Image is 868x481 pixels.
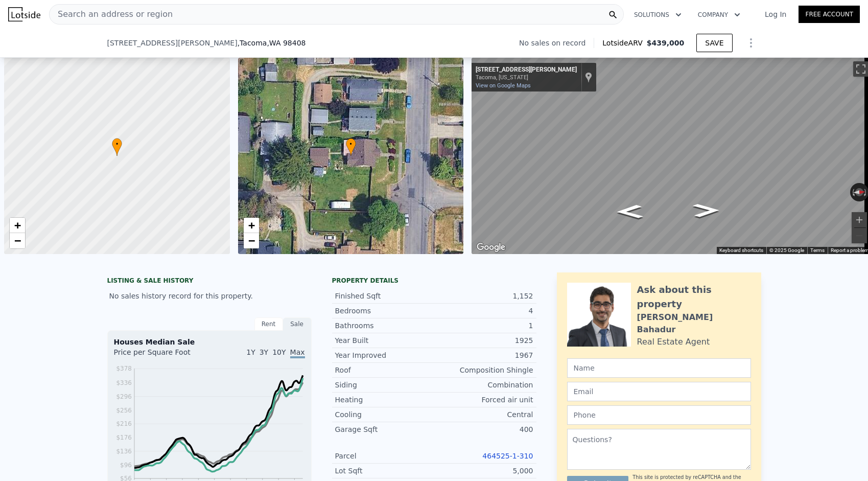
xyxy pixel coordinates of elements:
[476,74,577,81] div: Tacoma, [US_STATE]
[434,466,533,476] div: 5,000
[567,358,751,378] input: Name
[335,466,434,476] div: Lot Sqft
[852,228,867,243] button: Zoom out
[248,234,254,247] span: −
[107,287,312,305] div: No sales history record for this property.
[116,421,132,428] tspan: $216
[335,365,434,375] div: Roof
[434,306,533,316] div: 4
[852,212,867,227] button: Zoom in
[244,233,259,248] a: Zoom out
[605,201,654,221] path: Go South, S Cushman Ave
[799,6,860,23] a: Free Account
[112,138,122,156] div: •
[335,291,434,301] div: Finished Sqft
[637,311,751,336] div: [PERSON_NAME] Bahadur
[647,39,685,47] span: $439,000
[335,409,434,420] div: Cooling
[335,306,434,316] div: Bedrooms
[434,395,533,405] div: Forced air unit
[585,72,592,83] a: Show location on map
[14,219,21,232] span: +
[14,234,21,247] span: −
[434,350,533,360] div: 1967
[346,138,356,156] div: •
[335,395,434,405] div: Heating
[244,218,259,233] a: Zoom in
[346,140,356,149] span: •
[10,233,25,248] a: Zoom out
[567,405,751,425] input: Phone
[626,6,690,24] button: Solutions
[434,335,533,346] div: 1925
[10,218,25,233] a: Zoom in
[602,38,646,48] span: Lotside ARV
[474,241,508,254] a: Open this area in Google Maps (opens a new window)
[335,424,434,434] div: Garage Sqft
[260,348,268,356] span: 3Y
[850,183,856,201] button: Rotate counterclockwise
[272,348,286,356] span: 10Y
[107,277,312,287] div: LISTING & SALE HISTORY
[335,451,434,461] div: Parcel
[476,66,577,74] div: [STREET_ADDRESS][PERSON_NAME]
[696,34,732,52] button: SAVE
[107,38,238,48] span: [STREET_ADDRESS][PERSON_NAME]
[290,348,305,358] span: Max
[112,140,122,149] span: •
[769,247,804,253] span: © 2025 Google
[434,409,533,420] div: Central
[116,365,132,372] tspan: $378
[8,7,40,21] img: Lotside
[116,434,132,441] tspan: $176
[637,336,710,348] div: Real Estate Agent
[246,348,255,356] span: 1Y
[120,462,132,469] tspan: $96
[567,382,751,401] input: Email
[690,6,748,24] button: Company
[637,283,751,311] div: Ask about this property
[116,448,132,455] tspan: $136
[50,8,173,20] span: Search an address or region
[335,350,434,360] div: Year Improved
[335,335,434,346] div: Year Built
[682,200,731,220] path: Go North, S Cushman Ave
[741,33,761,53] button: Show Options
[116,407,132,414] tspan: $256
[116,393,132,400] tspan: $296
[482,452,533,460] a: 464525-1-310
[335,380,434,390] div: Siding
[248,219,254,232] span: +
[474,241,508,254] img: Google
[434,365,533,375] div: Composition Shingle
[810,247,825,253] a: Terms (opens in new tab)
[434,380,533,390] div: Combination
[476,82,531,89] a: View on Google Maps
[332,277,536,285] div: Property details
[434,320,533,331] div: 1
[114,347,209,363] div: Price per Square Foot
[283,317,312,331] div: Sale
[114,337,305,347] div: Houses Median Sale
[519,38,594,48] div: No sales on record
[434,291,533,301] div: 1,152
[267,39,306,47] span: , WA 98408
[254,317,283,331] div: Rent
[719,247,763,254] button: Keyboard shortcuts
[116,379,132,386] tspan: $336
[238,38,306,48] span: , Tacoma
[753,9,799,19] a: Log In
[335,320,434,331] div: Bathrooms
[434,424,533,434] div: 400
